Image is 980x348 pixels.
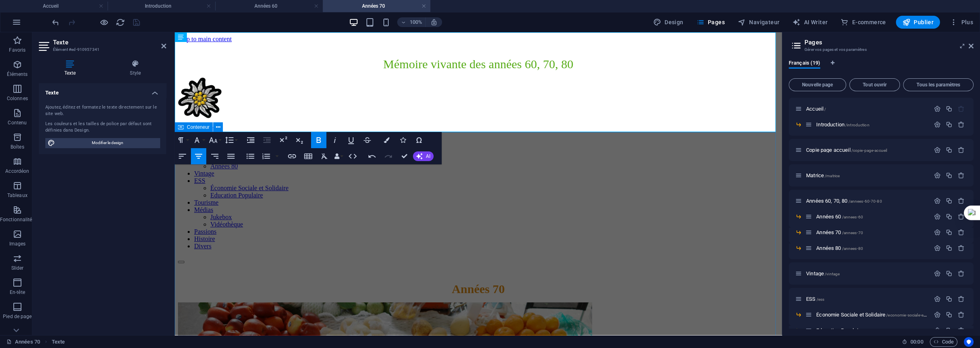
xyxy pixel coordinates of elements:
[5,168,29,174] p: Accordéon
[837,16,889,29] button: E-commerce
[851,148,887,153] span: /copie-page-accueil
[903,78,974,91] button: Tous les paramètres
[849,199,882,203] span: /annees-60-70-80
[933,337,954,347] span: Code
[789,16,831,29] button: AI Writer
[958,296,965,302] div: Supprimer
[958,105,965,112] div: La page de départ ne peut pas être supprimée.
[816,122,869,128] span: Cliquez pour ouvrir la page.
[814,214,930,219] div: Années 60/annees-60
[946,213,952,220] div: Dupliquer
[886,313,941,317] span: /economie-sociale-et-solidaire
[806,106,826,112] span: Cliquez pour ouvrir la page.
[824,107,826,111] span: /
[39,83,166,98] h4: Texte
[946,270,952,277] div: Dupliquer
[814,245,930,251] div: Années 80/annees-80
[105,60,167,77] h4: Style
[814,122,930,127] div: Introduction/introduction
[45,138,160,148] button: Modifier le design
[806,172,840,178] span: Cliquez pour ouvrir la page.
[934,229,941,236] div: Paramètres
[930,337,957,347] button: Code
[3,313,32,320] p: Pied de page
[45,121,160,134] div: Les couleurs et les tailles de police par défaut sont définies dans Design.
[9,47,25,53] p: Favoris
[946,327,952,334] div: Dupliquer
[958,327,965,334] div: Supprimer
[934,197,941,204] div: Paramètres
[816,245,863,251] span: Cliquez pour ouvrir la page.
[907,82,970,87] span: Tous les paramètres
[816,214,863,220] span: Cliquez pour ouvrir la page.
[934,147,941,153] div: Paramètres
[9,241,26,247] p: Images
[946,197,952,204] div: Dupliquer
[806,270,840,277] span: Cliquez pour ouvrir la page.
[11,144,24,150] p: Boîtes
[842,231,863,235] span: /annees-70
[845,123,870,127] span: /introduction
[52,337,65,347] span: Cliquez pour sélectionner. Double-cliquez pour modifier.
[789,60,974,75] div: Onglets langues
[409,17,422,27] h6: 100%
[789,58,820,69] span: Français (19)
[910,337,923,347] span: 00 00
[806,296,824,302] span: Cliquez pour ouvrir la page.
[825,272,840,276] span: /vintage
[849,78,900,91] button: Tout ouvrir
[950,18,973,26] span: Plus
[804,198,930,203] div: Années 60, 70, 80/annees-60-70-80
[108,2,215,10] h4: Introduction
[964,337,974,347] button: Usercentrics
[738,18,779,26] span: Navigateur
[653,18,684,26] span: Design
[958,213,965,220] div: Supprimer
[7,71,28,78] p: Éléments
[816,229,863,235] span: Cliquez pour ouvrir la page.
[52,337,65,347] nav: breadcrumb
[804,106,930,111] div: Accueil/
[215,2,323,10] h4: Années 60
[804,39,974,46] h2: Pages
[804,147,930,153] div: Copie page accueil/copie-page-accueil
[51,18,60,27] i: Annuler : Modifier le texte (Ctrl+Z)
[650,16,687,29] button: Design
[3,3,57,10] a: Skip to main content
[814,328,930,333] div: Education Populaire
[946,229,952,236] div: Dupliquer
[277,250,330,263] span: Années 70
[792,82,842,87] span: Nouvelle page
[53,39,166,46] h2: Texte
[934,245,941,252] div: Paramètres
[934,105,941,112] div: Paramètres
[842,246,863,251] span: /annees-80
[946,172,952,179] div: Dupliquer
[958,121,965,128] div: Supprimer
[946,121,952,128] div: Dupliquer
[804,46,957,53] h3: Gérer vos pages et vos paramètres
[853,82,896,87] span: Tout ouvrir
[806,147,887,153] span: Cliquez pour ouvrir la page.
[946,311,952,318] div: Dupliquer
[958,147,965,153] div: Supprimer
[946,147,952,153] div: Dupliquer
[916,339,917,345] span: :
[934,121,941,128] div: Paramètres
[696,18,725,26] span: Pages
[814,312,930,317] div: Économie Sociale et Solidaire/economie-sociale-et-solidaire
[958,270,965,277] div: Supprimer
[397,17,426,27] button: 100%
[958,229,965,236] div: Supprimer
[734,16,783,29] button: Navigateur
[323,2,430,10] h4: Années 70
[115,17,125,27] button: reload
[804,173,930,178] div: Matrice/matrice
[806,198,882,204] span: Cliquez pour ouvrir la page.
[8,119,27,126] p: Contenu
[693,16,728,29] button: Pages
[934,296,941,302] div: Paramètres
[840,18,886,26] span: E-commerce
[116,18,125,27] i: Actualiser la page
[45,104,160,117] div: Ajoutez, éditez et formatez le texte directement sur le site web.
